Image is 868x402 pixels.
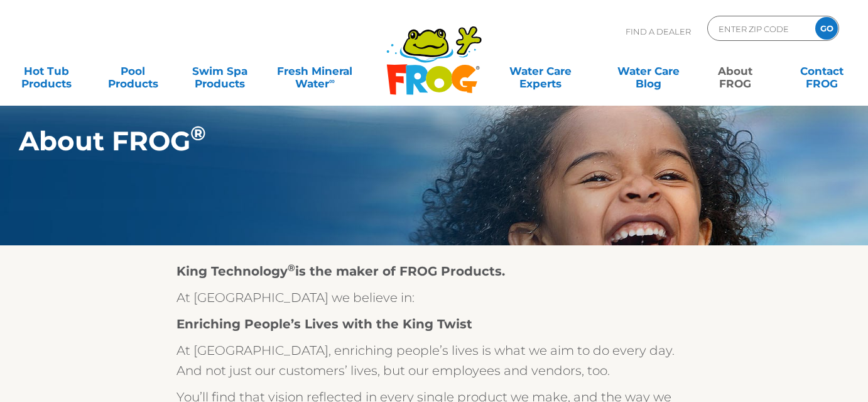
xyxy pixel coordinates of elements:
[176,316,472,332] strong: Enriching People’s Lives with the King Twist
[13,59,80,84] a: Hot TubProducts
[176,288,692,308] p: At [GEOGRAPHIC_DATA] we believe in:
[190,121,206,145] sup: ®
[288,262,295,274] sup: ®
[486,59,595,84] a: Water CareExperts
[99,59,166,84] a: PoolProducts
[329,76,335,86] sup: ∞
[176,264,505,279] strong: King Technology is the maker of FROG Products.
[815,17,838,40] input: GO
[273,59,357,84] a: Fresh MineralWater∞
[186,59,253,84] a: Swim SpaProducts
[702,59,769,84] a: AboutFROG
[788,59,855,84] a: ContactFROG
[615,59,682,84] a: Water CareBlog
[626,16,691,47] p: Find A Dealer
[19,126,781,156] h1: About FROG
[717,20,802,38] input: Zip Code Form
[176,340,692,381] p: At [GEOGRAPHIC_DATA], enriching people’s lives is what we aim to do every day. And not just our c...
